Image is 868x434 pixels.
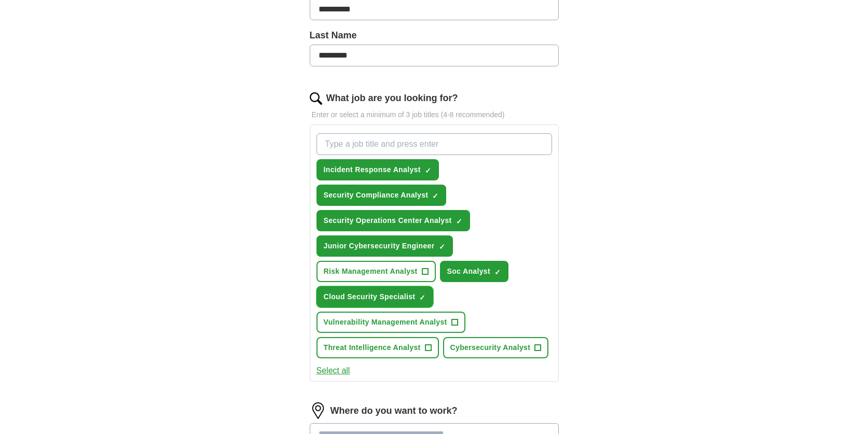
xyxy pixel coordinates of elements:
span: Security Operations Center Analyst [324,215,452,226]
label: Last Name [310,29,559,43]
button: Vulnerability Management Analyst [316,312,465,333]
p: Enter or select a minimum of 3 job titles (4-8 recommended) [310,109,559,120]
span: Threat Intelligence Analyst [324,342,421,353]
button: Incident Response Analyst✓ [316,159,439,180]
span: Vulnerability Management Analyst [324,317,447,328]
input: Type a job title and press enter [316,133,552,155]
span: Incident Response Analyst [324,164,421,175]
span: ✓ [456,217,462,226]
span: ✓ [494,268,501,276]
label: What job are you looking for? [326,91,458,105]
span: Soc Analyst [447,266,490,277]
button: Risk Management Analyst [316,261,436,282]
button: Security Compliance Analyst✓ [316,185,447,206]
span: Junior Cybersecurity Engineer [324,241,435,251]
img: search.png [310,92,322,105]
img: location.png [310,402,326,419]
button: Cybersecurity Analyst [443,337,549,358]
button: Soc Analyst✓ [440,261,508,282]
span: Cloud Security Specialist [324,291,416,302]
button: Threat Intelligence Analyst [316,337,439,358]
button: Cloud Security Specialist✓ [316,286,434,307]
span: ✓ [419,293,425,302]
span: Cybersecurity Analyst [450,342,531,353]
span: ✓ [432,192,438,200]
button: Select all [316,365,350,377]
span: Risk Management Analyst [324,266,418,277]
span: ✓ [425,166,431,175]
button: Security Operations Center Analyst✓ [316,210,470,231]
button: Junior Cybersecurity Engineer✓ [316,235,453,257]
span: Security Compliance Analyst [324,190,429,201]
span: ✓ [439,243,445,251]
label: Where do you want to work? [330,404,458,418]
